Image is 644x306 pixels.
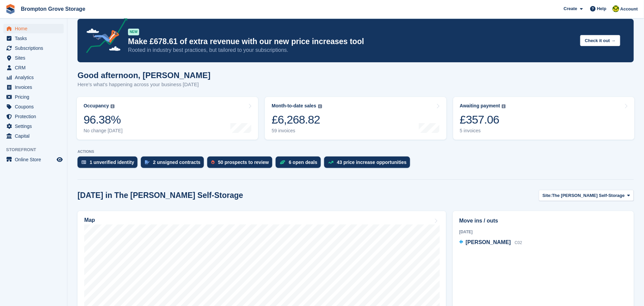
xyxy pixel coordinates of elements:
[502,104,506,108] img: icon-info-grey-7440780725fd019a000dd9b08b2336e03edf1995a4989e88bcd33f0948082b44.svg
[15,82,55,92] span: Invoices
[459,238,522,247] a: [PERSON_NAME] C02
[460,128,506,134] div: 5 invoices
[111,104,115,108] img: icon-info-grey-7440780725fd019a000dd9b08b2336e03edf1995a4989e88bcd33f0948082b44.svg
[460,113,506,127] div: £357.06
[77,97,258,140] a: Occupancy 96.38% No change [DATE]
[128,46,575,54] p: Rooted in industry best practices, but tailored to your subscriptions.
[620,6,638,12] span: Account
[15,122,55,131] span: Settings
[453,97,635,140] a: Awaiting payment £357.06 5 invoices
[3,82,64,92] a: menu
[15,155,55,164] span: Online Store
[3,53,64,63] a: menu
[145,160,150,164] img: contract_signature_icon-13c848040528278c33f63329250d36e43548de30e8caae1d1a13099fd9432cc5.svg
[84,217,95,223] h2: Map
[276,157,324,171] a: 6 open deals
[15,73,55,82] span: Analytics
[90,160,134,165] div: 1 unverified identity
[539,190,634,201] button: Site: The [PERSON_NAME] Self-Storage
[128,29,139,35] div: NEW
[272,128,322,134] div: 59 invoices
[564,5,577,12] span: Create
[3,73,64,82] a: menu
[466,239,511,245] span: [PERSON_NAME]
[15,24,55,33] span: Home
[15,102,55,111] span: Coupons
[3,34,64,43] a: menu
[78,149,634,154] p: ACTIONS
[324,157,413,171] a: 43 price increase opportunities
[6,146,67,153] span: Storefront
[543,192,552,199] span: Site:
[15,112,55,121] span: Protection
[272,113,322,127] div: £6,268.82
[78,191,243,200] h2: [DATE] in The [PERSON_NAME] Self-Storage
[78,71,211,80] h1: Good afternoon, [PERSON_NAME]
[15,63,55,72] span: CRM
[15,92,55,102] span: Pricing
[3,63,64,72] a: menu
[3,92,64,102] a: menu
[78,81,211,89] p: Here's what's happening across your business [DATE]
[18,3,88,14] a: Brompton Grove Storage
[459,217,627,225] h2: Move ins / outs
[3,122,64,131] a: menu
[337,160,407,165] div: 43 price increase opportunities
[3,43,64,53] a: menu
[459,229,627,235] div: [DATE]
[84,113,123,127] div: 96.38%
[207,157,276,171] a: 50 prospects to review
[3,112,64,121] a: menu
[3,155,64,164] a: menu
[5,4,16,14] img: stora-icon-8386f47178a22dfd0bd8f6a31ec36ba5ce8667c1dd55bd0f319d3a0aa187defe.svg
[3,24,64,33] a: menu
[141,157,207,171] a: 2 unsigned contracts
[613,5,619,12] img: Marie Cavalier
[84,128,123,134] div: No change [DATE]
[280,160,285,165] img: deal-1b604bf984904fb50ccaf53a9ad4b4a5d6e5aea283cecdc64d6e3604feb123c2.svg
[56,156,64,164] a: Preview store
[15,34,55,43] span: Tasks
[289,160,317,165] div: 6 open deals
[82,160,86,164] img: verify_identity-adf6edd0f0f0b5bbfe63781bf79b02c33cf7c696d77639b501bdc392416b5a36.svg
[211,160,215,164] img: prospect-51fa495bee0391a8d652442698ab0144808aea92771e9ea1ae160a38d050c398.svg
[460,103,500,109] div: Awaiting payment
[328,161,334,164] img: price_increase_opportunities-93ffe204e8149a01c8c9dc8f82e8f89637d9d84a8eef4429ea346261dce0b2c0.svg
[515,240,522,245] span: C02
[84,103,109,109] div: Occupancy
[81,17,128,56] img: price-adjustments-announcement-icon-8257ccfd72463d97f412b2fc003d46551f7dbcb40ab6d574587a9cd5c0d94...
[15,43,55,53] span: Subscriptions
[218,160,269,165] div: 50 prospects to review
[552,192,625,199] span: The [PERSON_NAME] Self-Storage
[78,157,141,171] a: 1 unverified identity
[597,5,607,12] span: Help
[3,131,64,141] a: menu
[153,160,201,165] div: 2 unsigned contracts
[265,97,446,140] a: Month-to-date sales £6,268.82 59 invoices
[15,53,55,63] span: Sites
[15,131,55,141] span: Capital
[272,103,316,109] div: Month-to-date sales
[580,35,620,46] button: Check it out →
[318,104,322,108] img: icon-info-grey-7440780725fd019a000dd9b08b2336e03edf1995a4989e88bcd33f0948082b44.svg
[3,102,64,111] a: menu
[128,37,575,46] p: Make £678.61 of extra revenue with our new price increases tool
